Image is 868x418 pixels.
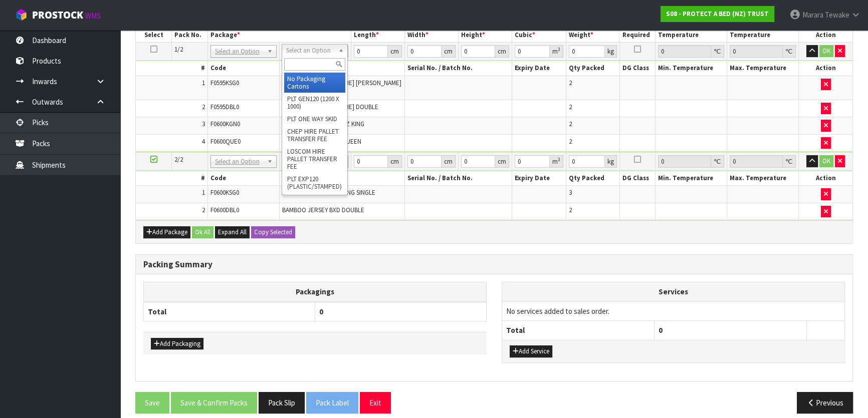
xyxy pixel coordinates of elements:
th: Expiry Date [512,61,566,76]
span: 1 [202,79,205,87]
button: Pack Slip [259,392,305,413]
div: cm [388,155,402,168]
button: OK [819,155,833,167]
th: Name [279,61,404,76]
span: 4 [202,137,205,146]
th: Action [799,61,852,76]
li: PLT EXP120 (PLASTIC/STAMPED) [284,173,345,193]
span: F0600KGN0 [210,120,240,128]
div: cm [442,155,456,168]
sup: 3 [558,46,560,53]
button: Add Service [510,345,552,357]
span: 2 [202,206,205,214]
th: Expiry Date [512,171,566,186]
span: 2/2 [174,155,183,164]
th: Min. Temperature [656,19,727,42]
span: ProStock [32,9,83,22]
span: 0 [659,325,663,335]
span: Select an Option [215,46,263,58]
th: Temp. Required [619,19,656,42]
th: Weight [566,19,619,42]
th: # [136,61,207,76]
div: kg [605,155,617,168]
th: Action [799,19,852,42]
span: F0595DBL0 [210,103,239,111]
th: Height [459,19,512,42]
div: ℃ [783,45,796,58]
span: Select an Option [215,156,263,168]
th: Pack No. [172,19,208,42]
span: 2 [569,137,572,146]
span: 2 [569,206,572,214]
span: BAMBOO JERSEY BXD DOUBLE [282,206,364,214]
th: Qty Packed [566,61,619,76]
button: Ok All [192,226,213,238]
small: WMS [85,11,101,21]
span: 2 [202,103,205,111]
th: Code [207,61,279,76]
th: Max. Temperature [727,171,799,186]
span: Expand All [218,228,247,236]
button: Expand All [215,226,250,238]
th: Total [144,302,315,321]
span: F0600QUE0 [210,137,241,146]
th: Services [502,282,844,301]
a: S08 - PROTECT A BED (NZ) TRUST [661,6,774,22]
th: Packagings [144,282,487,302]
span: 0 [319,307,323,316]
span: 2 [569,79,572,87]
img: cube-alt.png [15,9,28,21]
strong: S08 - PROTECT A BED (NZ) TRUST [666,10,769,18]
div: cm [442,45,456,58]
th: Serial No. / Batch No. [404,171,512,186]
button: Copy Selected [251,226,295,238]
button: Exit [360,392,391,413]
span: 3 [569,188,572,197]
div: cm [495,45,509,58]
th: Min. Temperature [656,171,727,186]
li: PLT GEN120 (1200 X 1000) [284,93,345,113]
th: Min. Temperature [656,61,727,76]
span: F0600DBL0 [210,206,239,214]
div: cm [495,155,509,168]
button: OK [819,45,833,57]
span: Marara [802,10,823,20]
th: Length [351,19,404,42]
th: DG Class [619,61,656,76]
sup: 3 [558,156,560,163]
span: 1 [202,188,205,197]
span: Tewake [825,10,849,20]
div: kg [605,45,617,58]
span: F0600KSG0 [210,188,239,197]
button: Save [135,392,169,413]
li: CHEP HIRE PALLET TRANSFER FEE [284,125,345,145]
th: Code [207,171,279,186]
th: Width [404,19,458,42]
th: Max. Temperature [727,19,799,42]
button: Previous [797,392,853,413]
button: Save & Confirm Packs [171,392,257,413]
span: 2 [569,120,572,128]
li: No Packaging Cartons [284,73,345,93]
th: DG Class [619,171,656,186]
button: Add Packaging [151,338,203,350]
div: ℃ [711,45,724,58]
span: 1/2 [174,45,183,54]
li: PLT ONE WAY SKID [284,113,345,125]
div: m [550,155,563,168]
th: Max. Temperature [727,61,799,76]
th: Total [502,321,655,340]
span: 3 [202,120,205,128]
th: Action [799,171,852,186]
li: LOSCOM HIRE PALLET TRANSFER FEE [284,145,345,173]
th: Package [207,19,351,42]
th: # [136,171,207,186]
button: Pack Label [306,392,358,413]
span: 2 [569,103,572,111]
th: Qty Packed [566,171,619,186]
span: Select an Option [286,45,334,57]
td: No services added to sales order. [502,301,844,320]
div: ℃ [783,155,796,168]
th: Serial No. / Batch No. [404,61,512,76]
div: ℃ [711,155,724,168]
